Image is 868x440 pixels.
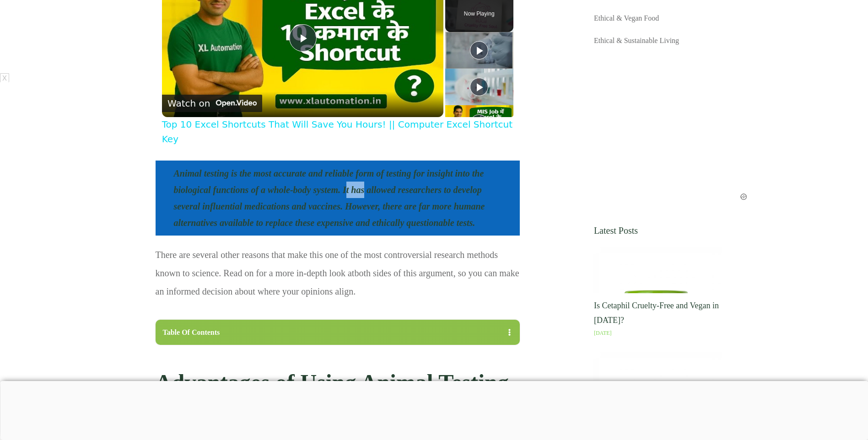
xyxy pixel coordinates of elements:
button: Play [470,114,488,133]
p: There are several other reasons that make this one of the most controversial research methods kno... [156,246,520,310]
img: ezoic [739,193,748,201]
img: Video channel logo [212,100,257,107]
a: Ethical & Sustainable Living [594,34,679,48]
span: Now Playing [464,11,495,16]
a: Top 10 Excel Shortcuts That Will Save You Hours! || Computer Excel Shortcut Key [162,119,512,145]
a: Is Cetaphil Cruelty-Free and Vegan in [DATE]? [594,301,719,325]
button: Play [470,41,488,59]
a: [DATE] [594,330,612,336]
span: Animal testing is the most accurate and reliable form of testing for insight into the biological ... [174,168,485,228]
iframe: Advertisement [204,381,664,438]
div: Watch on [167,95,210,112]
a: Ethical & Vegan Food [594,12,659,25]
a: both sides of this argument [354,268,453,278]
div: Table Of Contents [163,328,502,337]
a: Watch on Open.Video [162,95,262,112]
strong: Advantages of Using Animal Testing [156,370,509,395]
button: Play Video [289,24,316,52]
iframe: Advertisement [594,64,748,192]
h5: Latest Posts [594,225,722,236]
button: Play [470,78,488,96]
